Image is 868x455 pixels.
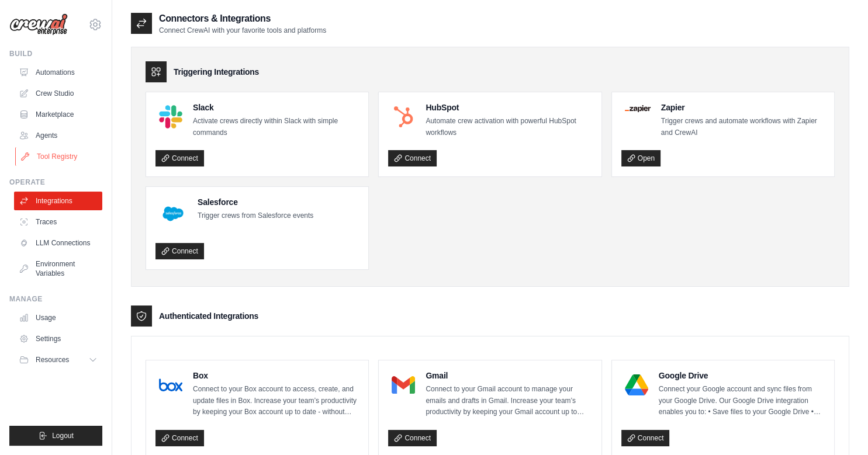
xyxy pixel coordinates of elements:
h4: HubSpot [426,102,592,113]
h3: Authenticated Integrations [159,310,258,322]
h3: Triggering Integrations [174,66,259,78]
a: Marketplace [14,105,102,124]
h4: Slack [193,102,359,113]
a: Agents [14,126,102,145]
p: Trigger crews from Salesforce events [198,210,313,222]
h4: Box [193,370,359,381]
h4: Google Drive [659,370,825,381]
div: Build [9,49,102,58]
a: Traces [14,213,102,231]
p: Activate crews directly within Slack with simple commands [193,116,359,138]
h4: Gmail [426,370,592,381]
a: Automations [14,63,102,82]
p: Trigger crews and automate workflows with Zapier and CrewAI [661,116,825,138]
div: Manage [9,294,102,304]
p: Connect your Google account and sync files from your Google Drive. Our Google Drive integration e... [659,384,825,418]
img: Google Drive Logo [625,373,648,397]
button: Logout [9,426,102,446]
h2: Connectors & Integrations [159,12,326,26]
p: Connect to your Box account to access, create, and update files in Box. Increase your team’s prod... [193,384,359,418]
a: LLM Connections [14,234,102,252]
img: Salesforce Logo [159,200,187,228]
div: Operate [9,178,102,187]
a: Connect [155,243,204,259]
span: Resources [36,355,69,364]
h4: Zapier [661,102,825,113]
img: Box Logo [159,373,182,397]
a: Tool Registry [15,147,103,166]
span: Logout [52,431,74,440]
p: Connect CrewAI with your favorite tools and platforms [159,26,326,35]
img: Logo [9,13,68,36]
a: Connect [388,150,437,166]
a: Usage [14,308,102,327]
a: Connect [155,430,204,446]
button: Resources [14,350,102,369]
a: Open [621,150,660,166]
img: Slack Logo [159,105,182,128]
img: HubSpot Logo [392,105,415,128]
a: Connect [388,430,437,446]
p: Connect to your Gmail account to manage your emails and drafts in Gmail. Increase your team’s pro... [426,384,592,418]
img: Zapier Logo [625,105,651,112]
a: Connect [155,150,204,166]
p: Automate crew activation with powerful HubSpot workflows [426,116,592,138]
a: Settings [14,329,102,348]
a: Environment Variables [14,255,102,283]
img: Gmail Logo [392,373,415,397]
a: Connect [621,430,670,446]
h4: Salesforce [198,196,313,208]
a: Crew Studio [14,84,102,103]
a: Integrations [14,192,102,210]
